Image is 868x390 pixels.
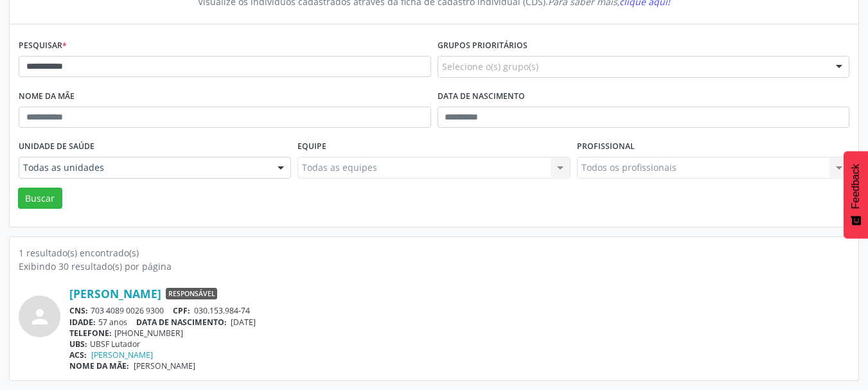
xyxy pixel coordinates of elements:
[69,287,161,301] a: [PERSON_NAME]
[231,317,256,328] span: [DATE]
[438,36,527,56] label: Grupos prioritários
[442,60,538,73] span: Selecione o(s) grupo(s)
[19,260,849,273] div: Exibindo 30 resultado(s) por página
[69,328,849,339] div: [PHONE_NUMBER]
[69,305,88,316] span: CNS:
[69,328,112,339] span: TELEFONE:
[173,305,190,316] span: CPF:
[69,339,87,350] span: UBS:
[844,151,868,238] button: Feedback - Mostrar pesquisa
[166,288,217,299] span: Responsável
[69,360,129,371] span: NOME DA MÃE:
[69,317,96,328] span: IDADE:
[91,350,153,360] a: [PERSON_NAME]
[438,87,525,107] label: Data de nascimento
[194,305,250,316] span: 030.153.984-74
[577,137,635,157] label: Profissional
[19,87,75,107] label: Nome da mãe
[19,246,849,260] div: 1 resultado(s) encontrado(s)
[69,339,849,350] div: UBSF Lutador
[297,137,326,157] label: Equipe
[19,137,94,157] label: Unidade de saúde
[23,161,265,174] span: Todas as unidades
[850,164,862,209] span: Feedback
[69,305,849,316] div: 703 4089 0026 9300
[136,317,227,328] span: DATA DE NASCIMENTO:
[134,360,195,371] span: [PERSON_NAME]
[28,305,51,328] i: person
[18,188,62,209] button: Buscar
[19,36,67,56] label: Pesquisar
[69,350,87,360] span: ACS:
[69,317,849,328] div: 57 anos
